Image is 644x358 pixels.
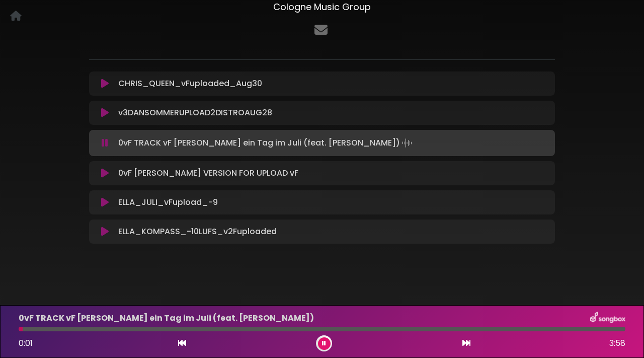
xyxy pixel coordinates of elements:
img: waveform4.gif [400,136,414,150]
p: v3DANSOMMERUPLOAD2DISTROAUG28 [118,107,272,119]
p: CHRIS_QUEEN_vFuploaded_Aug30 [118,78,262,90]
p: ELLA_KOMPASS_-10LUFS_v2Fuploaded [118,226,277,238]
h3: Cologne Music Group [89,2,555,13]
p: 0vF TRACK vF [PERSON_NAME] ein Tag im Juli (feat. [PERSON_NAME]) [118,136,414,150]
p: 0vF [PERSON_NAME] VERSION FOR UPLOAD vF [118,167,298,179]
p: ELLA_JULI_vFupload_-9 [118,196,218,208]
